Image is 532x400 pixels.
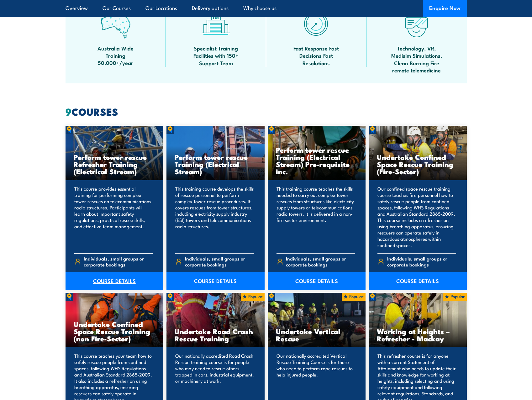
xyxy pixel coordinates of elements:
[377,328,459,342] h3: Working at Heights – Refresher - Mackay
[188,45,244,66] span: Specialist Training Facilities with 150+ Support Team
[268,272,366,290] a: COURSE DETAILS
[387,255,456,267] span: Individuals, small groups or corporate bookings
[66,103,71,119] strong: 9
[84,255,153,267] span: Individuals, small groups or corporate bookings
[185,255,254,267] span: Individuals, small groups or corporate bookings
[301,9,331,39] img: fast-icon
[286,255,355,267] span: Individuals, small groups or corporate bookings
[276,328,358,342] h3: Undertake Vertical Rescue
[377,186,456,248] p: Our confined space rescue training course teaches fire personnel how to safely rescue people from...
[66,272,164,290] a: COURSE DETAILS
[74,320,155,342] h3: Undertake Confined Space Rescue Training (non Fire-Sector)
[175,153,256,175] h3: Perform tower rescue Training (Electrical Stream)
[288,45,345,66] span: Fast Response Fast Decisions Fast Resolutions
[74,153,155,175] h3: Perform tower rescue Refresher Training (Electrical Stream)
[87,45,144,66] span: Australia Wide Training 50,000+/year
[402,9,431,39] img: tech-icon
[369,272,467,290] a: COURSE DETAILS
[201,9,231,39] img: facilities-icon
[276,146,358,175] h3: Perform tower rescue Training (Electrical Stream) Pre-requisite inc.
[175,328,256,342] h3: Undertake Road Crash Rescue Training
[101,9,130,39] img: auswide-icon
[377,153,459,175] h3: Undertake Confined Space Rescue Training (Fire-Sector)
[175,186,254,248] p: This training course develops the skills of rescue personnel to perform complex tower rescue proc...
[277,186,355,248] p: This training course teaches the skills needed to carry out complex tower rescues from structures...
[66,107,467,116] h2: COURSES
[166,272,265,290] a: COURSE DETAILS
[74,186,153,248] p: This course provides essential training for performing complex tower rescues on telecommunication...
[388,45,445,74] span: Technology, VR, Medisim Simulations, Clean Burning Fire remote telemedicine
